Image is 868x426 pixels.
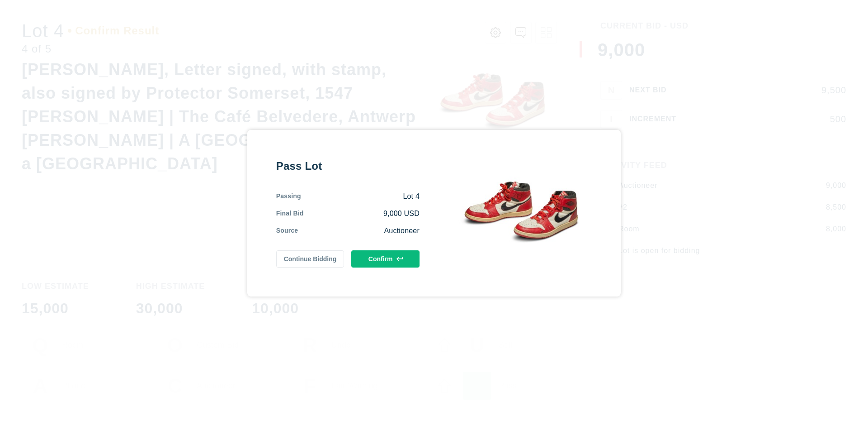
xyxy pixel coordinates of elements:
[351,250,420,268] button: Confirm
[276,250,344,268] button: Continue Bidding
[276,226,298,236] div: Source
[301,191,420,201] div: Lot 4
[276,191,301,201] div: Passing
[304,209,420,219] div: 9,000 USD
[276,159,420,173] div: Pass Lot
[276,209,304,219] div: Final Bid
[298,226,420,236] div: Auctioneer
